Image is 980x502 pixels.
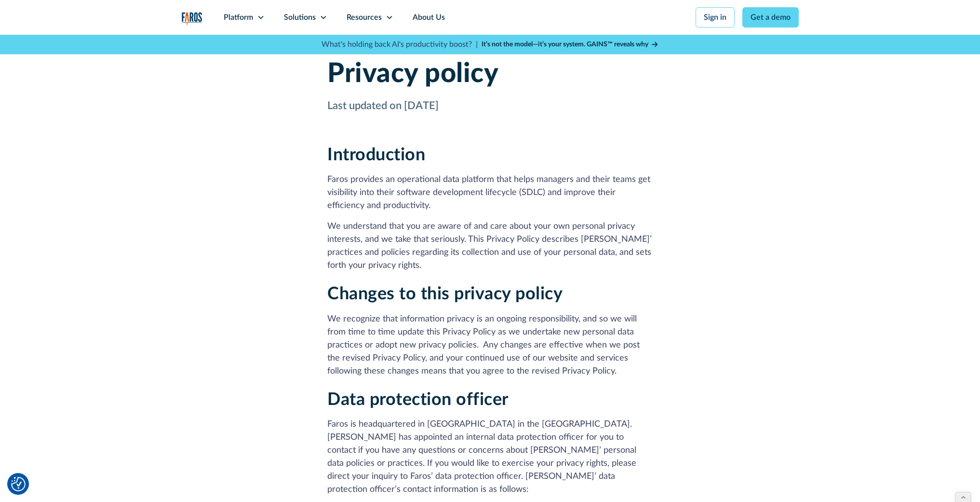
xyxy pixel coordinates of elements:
div: Solutions [284,12,316,23]
p: What's holding back AI's productivity boost? | [322,39,478,50]
a: Get a demo [742,7,799,28]
h2: Data protection officer [327,390,653,410]
img: Logo of the analytics and reporting company Faros. [182,12,202,26]
a: It’s not the model—it’s your system. GAINS™ reveals why [482,40,659,50]
p: Last updated on [DATE] [327,98,653,114]
a: Sign in [696,7,735,28]
img: Revisit consent button [11,477,26,491]
p: Faros provides an operational data platform that helps managers and their teams get visibility in... [327,173,653,212]
a: home [182,12,202,26]
p: We recognize that information privacy is an ongoing responsibility, and so we will from time to t... [327,313,653,378]
h1: Privacy policy [327,58,653,90]
p: We understand that you are aware of and care about your own personal privacy interests, and we ta... [327,220,653,272]
button: Cookie Settings [11,477,26,491]
h2: Introduction [327,145,653,166]
div: Platform [224,12,253,23]
p: Faros is headquartered in [GEOGRAPHIC_DATA] in the [GEOGRAPHIC_DATA]. [PERSON_NAME] has appointed... [327,418,653,496]
div: Resources [347,12,382,23]
strong: It’s not the model—it’s your system. GAINS™ reveals why [482,41,648,48]
h2: Changes to this privacy policy [327,284,653,305]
